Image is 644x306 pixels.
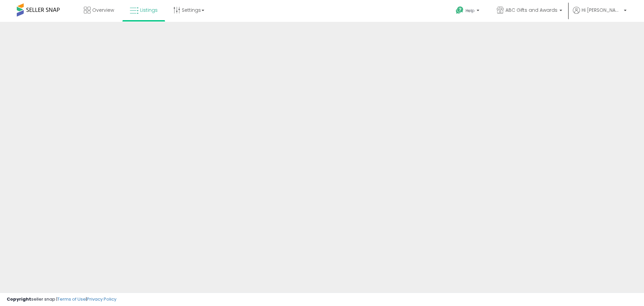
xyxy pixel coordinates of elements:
a: Help [450,1,486,22]
div: seller snap | | [7,296,116,303]
span: Hi [PERSON_NAME] [582,7,622,13]
span: Listings [140,7,158,13]
strong: Copyright [7,296,31,302]
span: Help [466,8,475,13]
a: Privacy Policy [87,296,116,302]
span: Overview [92,7,114,13]
a: Hi [PERSON_NAME] [573,7,627,22]
a: Terms of Use [57,296,86,302]
i: Get Help [455,6,464,14]
span: ABC Gifts and Awards [505,7,557,13]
